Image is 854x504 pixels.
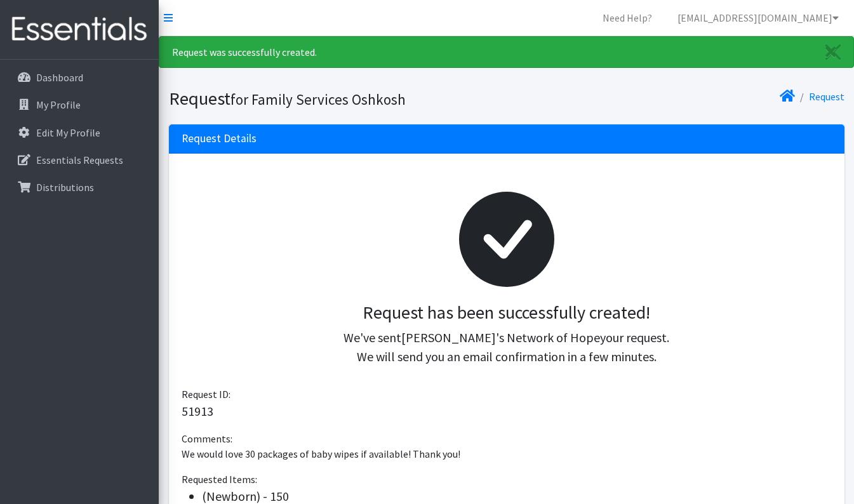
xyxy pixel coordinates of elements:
[169,88,502,110] h1: Request
[36,71,83,84] p: Dashboard
[182,388,230,401] span: Request ID:
[230,90,406,109] small: for Family Services Oshkosh
[182,446,832,461] p: We would love 30 packages of baby wipes if available! Thank you!
[182,432,232,445] span: Comments:
[182,402,832,421] p: 51913
[592,5,662,30] a: Need Help?
[809,90,844,103] a: Request
[5,65,154,90] a: Dashboard
[5,147,154,173] a: Essentials Requests
[667,5,849,30] a: [EMAIL_ADDRESS][DOMAIN_NAME]
[182,473,257,486] span: Requested Items:
[36,98,81,111] p: My Profile
[192,302,822,324] h3: Request has been successfully created!
[5,92,154,117] a: My Profile
[36,126,100,139] p: Edit My Profile
[159,36,854,68] div: Request was successfully created.
[36,154,123,166] p: Essentials Requests
[5,8,154,51] img: HumanEssentials
[182,132,257,145] h3: Request Details
[401,329,600,345] span: [PERSON_NAME]'s Network of Hope
[192,328,822,366] p: We've sent your request. We will send you an email confirmation in a few minutes.
[813,37,853,67] a: Close
[36,181,94,194] p: Distributions
[5,120,154,145] a: Edit My Profile
[5,175,154,200] a: Distributions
